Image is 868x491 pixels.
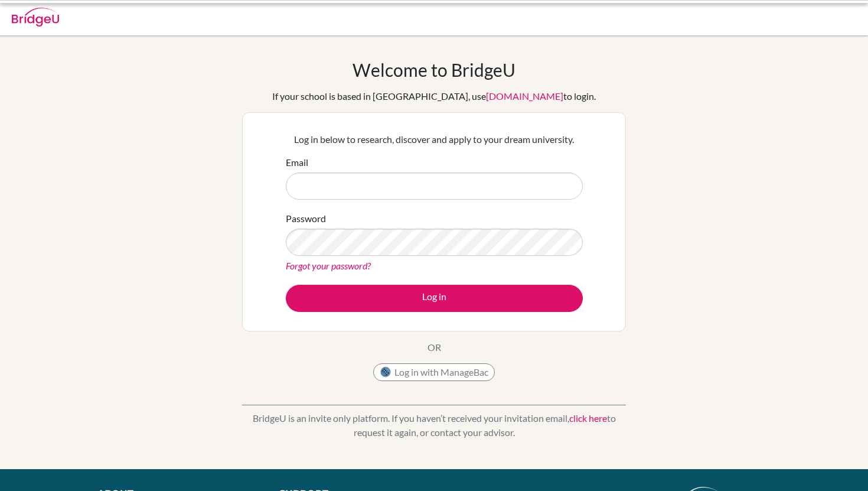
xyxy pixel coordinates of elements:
[286,155,308,170] label: Email
[569,412,607,424] a: click here
[353,59,515,80] h1: Welcome to BridgeU
[428,340,441,355] p: OR
[286,132,583,147] p: Log in below to research, discover and apply to your dream university.
[486,90,563,102] a: [DOMAIN_NAME]
[286,212,326,226] label: Password
[242,411,626,440] p: BridgeU is an invite only platform. If you haven’t received your invitation email, to request it ...
[12,8,59,27] img: Bridge-U
[286,260,371,271] a: Forgot your password?
[286,285,583,312] button: Log in
[373,363,495,381] button: Log in with ManageBac
[272,89,596,103] div: If your school is based in [GEOGRAPHIC_DATA], use to login.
